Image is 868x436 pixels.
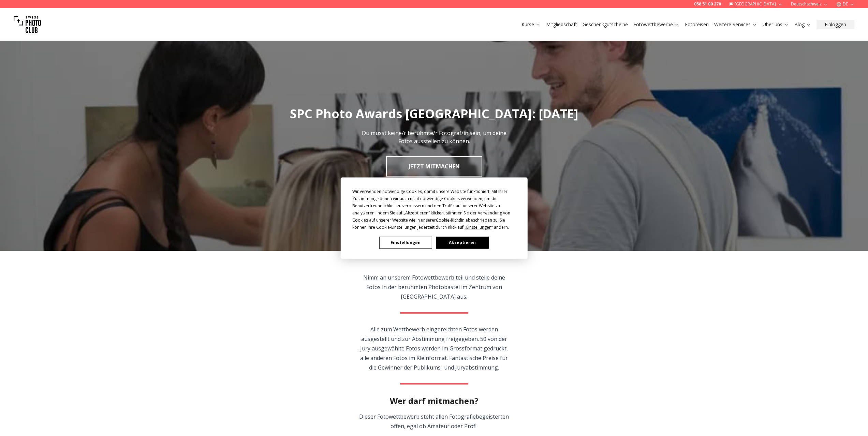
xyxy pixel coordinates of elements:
span: Cookie-Richtlinie [436,217,468,223]
button: Einstellungen [379,237,432,249]
button: Akzeptieren [436,237,488,249]
div: Cookie Consent Prompt [340,177,527,259]
span: Einstellungen [466,224,491,230]
div: Wir verwenden notwendige Cookies, damit unsere Website funktioniert. Mit Ihrer Zustimmung können ... [352,187,516,230]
